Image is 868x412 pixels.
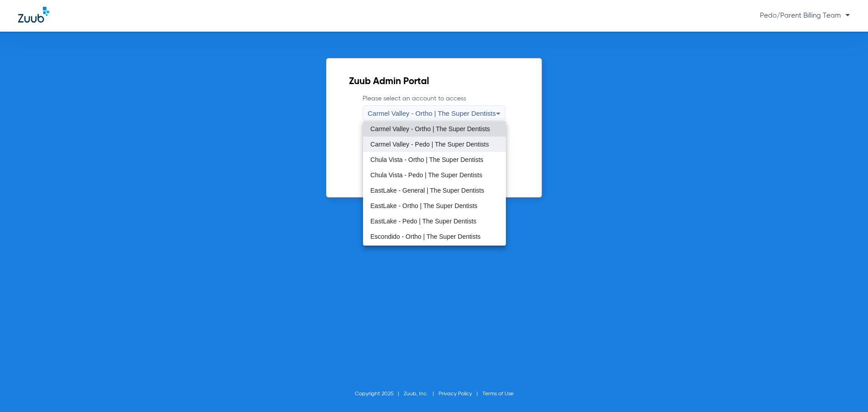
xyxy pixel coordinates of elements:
iframe: Chat Widget [823,369,868,412]
span: Chula Vista - Ortho | The Super Dentists [370,156,483,163]
span: Carmel Valley - Pedo | The Super Dentists [370,141,489,147]
span: Escondido - Ortho | The Super Dentists [370,233,481,240]
span: Chula Vista - Pedo | The Super Dentists [370,172,482,178]
span: Carmel Valley - Ortho | The Super Dentists [370,126,490,132]
span: EastLake - Ortho | The Super Dentists [370,203,477,209]
span: EastLake - General | The Super Dentists [370,187,484,194]
span: EastLake - Pedo | The Super Dentists [370,218,476,224]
